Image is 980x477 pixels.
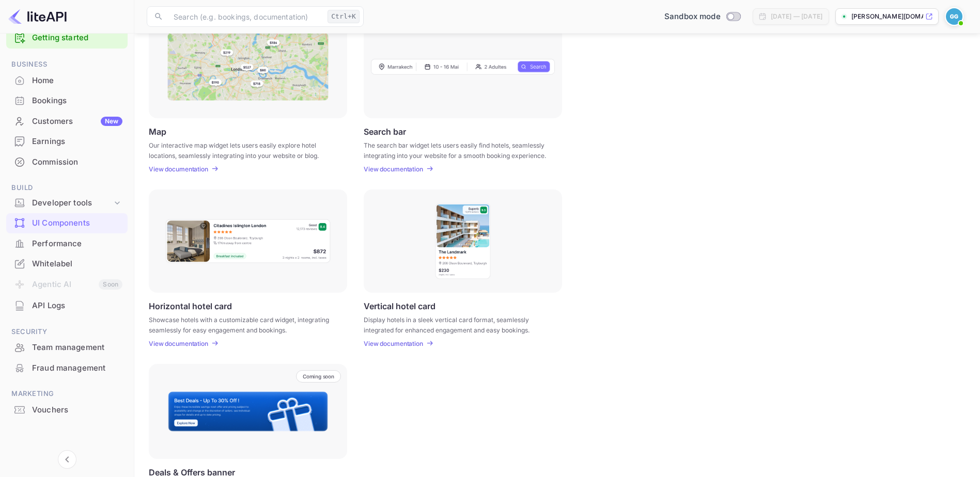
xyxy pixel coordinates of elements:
[6,213,128,233] div: UI Components
[6,338,128,357] a: Team management
[32,300,122,312] div: API Logs
[6,91,128,111] div: Bookings
[6,388,128,400] span: Marketing
[32,116,122,128] div: Customers
[364,140,549,159] p: The search bar widget lets users easily find hotels, seamlessly integrating into your website for...
[434,202,491,280] img: Vertical hotel card Frame
[167,391,329,432] img: Banner Frame
[364,340,423,347] p: View documentation
[32,156,122,168] div: Commission
[6,254,128,273] a: Whitelabel
[364,340,426,347] a: View documentation
[6,152,128,172] div: Commission
[946,8,962,25] img: Giulian Giger
[167,33,329,101] img: Map Frame
[6,358,128,377] a: Fraud management
[6,91,128,110] a: Bookings
[6,182,128,194] span: Build
[371,58,555,75] img: Search Frame
[6,132,128,152] div: Earnings
[149,165,211,173] a: View documentation
[664,11,721,23] span: Sandbox mode
[32,32,122,44] a: Getting started
[32,404,122,416] div: Vouchers
[6,112,128,132] div: CustomersNew
[32,362,122,374] div: Fraud management
[6,27,128,49] div: Getting started
[32,217,122,229] div: UI Components
[6,112,128,131] a: CustomersNew
[6,132,128,151] a: Earnings
[6,234,128,254] div: Performance
[6,296,128,316] div: API Logs
[149,126,166,136] p: Map
[32,75,122,87] div: Home
[165,218,331,264] img: Horizontal hotel card Frame
[149,340,208,347] p: View documentation
[364,126,406,136] p: Search bar
[149,165,208,173] p: View documentation
[851,12,923,21] p: [PERSON_NAME][DOMAIN_NAME]...
[364,165,426,173] a: View documentation
[6,152,128,171] a: Commission
[303,373,334,379] p: Coming soon
[32,136,122,148] div: Earnings
[6,400,128,419] a: Vouchers
[6,234,128,253] a: Performance
[32,95,122,107] div: Bookings
[6,213,128,232] a: UI Components
[32,342,122,354] div: Team management
[6,326,128,338] span: Security
[149,315,334,333] p: Showcase hotels with a customizable card widget, integrating seamlessly for easy engagement and b...
[6,254,128,274] div: Whitelabel
[364,315,549,333] p: Display hotels in a sleek vertical card format, seamlessly integrated for enhanced engagement and...
[6,296,128,315] a: API Logs
[6,194,128,212] div: Developer tools
[8,8,67,25] img: LiteAPI logo
[6,400,128,420] div: Vouchers
[6,358,128,378] div: Fraud management
[6,338,128,358] div: Team management
[32,197,112,209] div: Developer tools
[364,301,435,311] p: Vertical hotel card
[58,450,76,469] button: Collapse navigation
[364,165,423,173] p: View documentation
[6,71,128,90] a: Home
[149,340,211,347] a: View documentation
[328,10,360,23] div: Ctrl+K
[6,59,128,70] span: Business
[32,258,122,270] div: Whitelabel
[149,140,334,159] p: Our interactive map widget lets users easily explore hotel locations, seamlessly integrating into...
[32,238,122,250] div: Performance
[660,11,744,23] div: Switch to Production mode
[771,12,822,21] div: [DATE] — [DATE]
[101,117,122,126] div: New
[167,6,323,27] input: Search (e.g. bookings, documentation)
[149,301,232,311] p: Horizontal hotel card
[6,71,128,91] div: Home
